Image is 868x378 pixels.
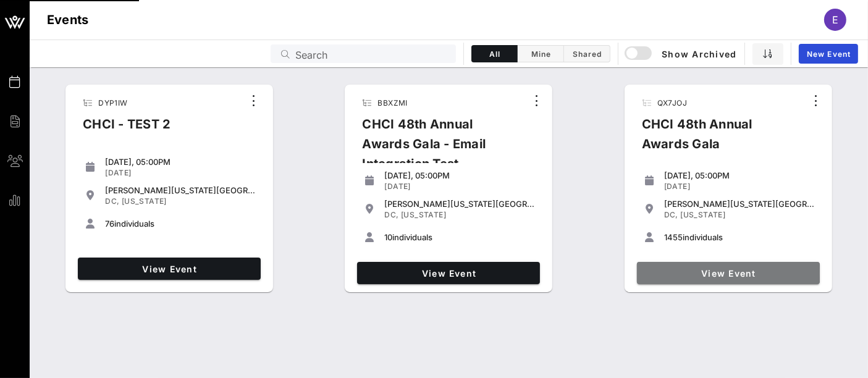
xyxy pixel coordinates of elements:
span: Show Archived [626,46,736,61]
div: [DATE], 05:00PM [664,170,815,180]
span: QX7JOJ [657,98,687,107]
span: View Event [83,264,256,274]
span: DC, [384,210,398,219]
div: [DATE] [105,168,256,178]
span: E [832,14,838,26]
span: View Event [362,268,535,279]
span: [US_STATE] [122,196,167,206]
h1: Events [47,10,89,30]
a: View Event [78,258,261,280]
div: individuals [105,219,256,229]
span: Shared [571,49,602,59]
a: View Event [357,262,540,284]
button: Shared [564,45,610,62]
span: DC, [105,196,119,206]
span: [US_STATE] [401,210,446,219]
span: [US_STATE] [680,210,725,219]
div: [DATE] [384,182,535,191]
div: [PERSON_NAME][US_STATE][GEOGRAPHIC_DATA] [384,199,535,209]
div: [PERSON_NAME][US_STATE][GEOGRAPHIC_DATA] [105,185,256,195]
span: Mine [525,49,556,59]
div: individuals [664,232,815,242]
div: CHCI 48th Annual Awards Gala - Email Integration Test [352,114,526,183]
span: New Event [806,49,851,59]
span: DYP1IW [98,98,127,107]
div: CHCI 48th Annual Awards Gala [632,114,806,164]
div: [DATE], 05:00PM [384,170,535,180]
div: individuals [384,232,535,242]
button: All [471,45,518,62]
div: [PERSON_NAME][US_STATE][GEOGRAPHIC_DATA] [664,199,815,209]
span: 1455 [664,232,683,242]
div: E [824,9,846,31]
span: All [479,49,510,59]
button: Show Archived [626,43,737,65]
span: View Event [642,268,815,279]
span: BBXZMI [377,98,407,107]
button: Mine [518,45,564,62]
span: 76 [105,219,114,229]
a: New Event [799,44,858,64]
div: CHCI - TEST 2 [73,114,180,144]
div: [DATE], 05:00PM [105,157,256,167]
div: [DATE] [664,182,815,191]
span: DC, [664,210,678,219]
span: 10 [384,232,392,242]
a: View Event [637,262,820,284]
